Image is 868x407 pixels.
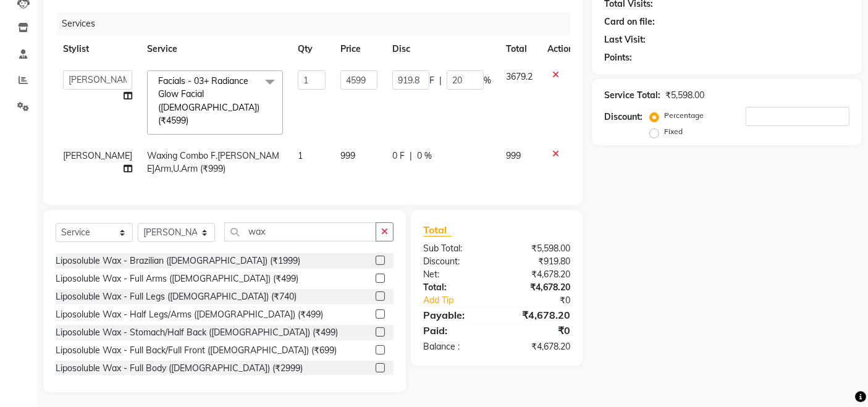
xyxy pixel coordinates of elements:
[56,290,297,303] div: Liposoluble Wax - Full Legs ([DEMOGRAPHIC_DATA]) (₹740)
[497,340,579,353] div: ₹4,678.20
[497,268,579,281] div: ₹4,678.20
[497,255,579,268] div: ₹919.80
[604,111,643,124] div: Discount:
[604,89,660,102] div: Service Total:
[298,150,303,161] span: 1
[604,51,632,64] div: Points:
[511,294,580,307] div: ₹0
[497,323,579,338] div: ₹0
[410,149,412,162] span: |
[56,326,338,339] div: Liposoluble Wax - Stomach/Half Back ([DEMOGRAPHIC_DATA]) (₹499)
[414,294,510,307] a: Add Tip
[340,150,355,161] span: 999
[484,74,491,87] span: %
[664,110,704,121] label: Percentage
[188,115,194,126] a: x
[439,74,442,87] span: |
[333,35,385,63] th: Price
[506,71,533,82] span: 3679.2
[56,344,337,357] div: Liposoluble Wax - Full Back/Full Front ([DEMOGRAPHIC_DATA]) (₹699)
[506,150,521,161] span: 999
[414,281,497,294] div: Total:
[604,15,655,28] div: Card on file:
[56,272,298,285] div: Liposoluble Wax - Full Arms ([DEMOGRAPHIC_DATA]) (₹499)
[158,75,259,126] span: Facials - 03+ Radiance Glow Facial ([DEMOGRAPHIC_DATA]) (₹4599)
[414,255,497,268] div: Discount:
[147,150,279,174] span: Waxing Combo F.[PERSON_NAME]Arm,U.Arm (₹999)
[497,308,579,322] div: ₹4,678.20
[414,340,497,353] div: Balance :
[63,150,132,161] span: [PERSON_NAME]
[540,35,581,63] th: Action
[56,308,323,321] div: Liposoluble Wax - Half Legs/Arms ([DEMOGRAPHIC_DATA]) (₹499)
[664,126,683,137] label: Fixed
[604,33,646,46] div: Last Visit:
[414,308,497,322] div: Payable:
[423,224,452,237] span: Total
[414,242,497,255] div: Sub Total:
[56,362,303,375] div: Liposoluble Wax - Full Body ([DEMOGRAPHIC_DATA]) (₹2999)
[414,323,497,338] div: Paid:
[665,89,704,102] div: ₹5,598.00
[414,268,497,281] div: Net:
[56,35,140,63] th: Stylist
[497,281,579,294] div: ₹4,678.20
[417,149,432,162] span: 0 %
[429,74,434,87] span: F
[290,35,333,63] th: Qty
[56,254,300,267] div: Liposoluble Wax - Brazilian ([DEMOGRAPHIC_DATA]) (₹1999)
[392,149,405,162] span: 0 F
[57,12,579,35] div: Services
[140,35,290,63] th: Service
[224,222,376,241] input: Search or Scan
[385,35,499,63] th: Disc
[497,242,579,255] div: ₹5,598.00
[499,35,540,63] th: Total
